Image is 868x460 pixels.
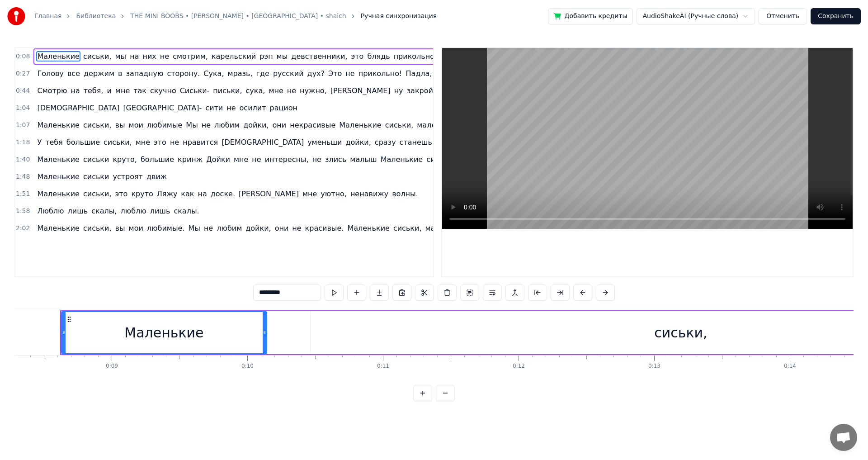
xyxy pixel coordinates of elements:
img: youka [7,7,25,25]
div: 0:12 [513,363,525,370]
button: Отменить [759,8,807,24]
span: злись [324,154,347,165]
span: сиськи, [82,223,113,233]
span: скучно [149,85,177,96]
span: маленькие [416,120,459,130]
span: держим [83,68,115,79]
span: дух? [307,68,326,79]
span: прикольно. [393,51,438,62]
span: Это [327,68,343,79]
span: Маленькие [36,154,80,165]
span: 1:58 [16,207,30,216]
span: осилит [239,103,267,113]
span: Маленькие [36,223,80,233]
span: вы [114,223,126,233]
span: движ [146,171,168,182]
span: рэп [259,51,274,62]
span: закрой [406,85,434,96]
span: Смотрю [36,85,68,96]
span: прикольно! [358,68,403,79]
button: Добавить кредиты [548,8,633,24]
span: малыш [349,154,377,165]
span: 1:07 [16,121,30,130]
span: Маленькие [36,51,80,62]
span: красивые. [304,223,345,233]
nav: breadcrumb [34,12,437,21]
span: ненавижу [349,189,389,199]
span: сиськи [82,171,110,182]
div: Маленькие [124,322,203,343]
span: кринж [177,154,203,165]
button: Сохранить [811,8,861,24]
span: любимые [146,120,184,130]
span: это [114,189,129,199]
span: Ручная синхронизация [361,12,437,21]
span: скалы. [173,206,200,216]
span: сиськи, [103,137,133,147]
span: люблю [119,206,147,216]
span: лишь [149,206,171,216]
span: на [197,189,208,199]
span: 1:04 [16,104,30,113]
span: сторону. [166,68,201,79]
span: не [311,154,322,165]
span: сука, [245,85,266,96]
span: Маленькие [36,171,80,182]
span: так [132,85,147,96]
div: 0:10 [241,363,254,370]
span: нравится [182,137,219,147]
span: дойки, [245,223,272,233]
span: большие [66,137,101,147]
span: мои [128,120,144,130]
span: не [169,137,180,147]
span: любим [216,223,243,233]
span: любим [213,120,241,130]
span: мне [268,85,284,96]
span: мы [114,51,127,62]
span: Дойки [205,154,231,165]
span: сиськи [425,154,453,165]
span: Сука, [203,68,225,79]
span: круто, [112,154,137,165]
span: сразу [374,137,397,147]
span: уменьши [307,137,343,147]
span: Маленькие [380,154,424,165]
span: вы [114,120,126,130]
span: Ляжу [156,189,179,199]
span: круто [130,189,154,199]
span: не [201,120,212,130]
span: Мы [185,120,198,130]
span: они [272,120,288,130]
span: мне [114,85,131,96]
span: нужно, [299,85,328,96]
span: сиськи, [82,120,113,130]
span: Маленькие [36,120,80,130]
span: западную [125,68,164,79]
span: тебя, [83,85,104,96]
span: [DEMOGRAPHIC_DATA] [221,137,305,147]
span: письки, [212,85,243,96]
span: скалы, [90,206,118,216]
span: 0:08 [16,52,30,61]
span: дойки, [242,120,269,130]
span: сиськи, [392,223,423,233]
span: где [255,68,270,79]
span: интересны, [264,154,310,165]
span: Маленькие [36,189,80,199]
span: 0:44 [16,86,30,95]
div: 0:09 [106,363,118,370]
span: некрасивые [289,120,336,130]
span: это [153,137,167,147]
span: не [159,51,170,62]
span: как [180,189,195,199]
span: 1:40 [16,155,30,164]
span: доске. [210,189,236,199]
span: дойки, [344,137,372,147]
span: не [251,154,262,165]
span: Маленькие [346,223,390,233]
span: в [117,68,123,79]
span: 2:02 [16,224,30,233]
span: мне [302,189,318,199]
span: мои [128,223,144,233]
span: [PERSON_NAME] [238,189,300,199]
